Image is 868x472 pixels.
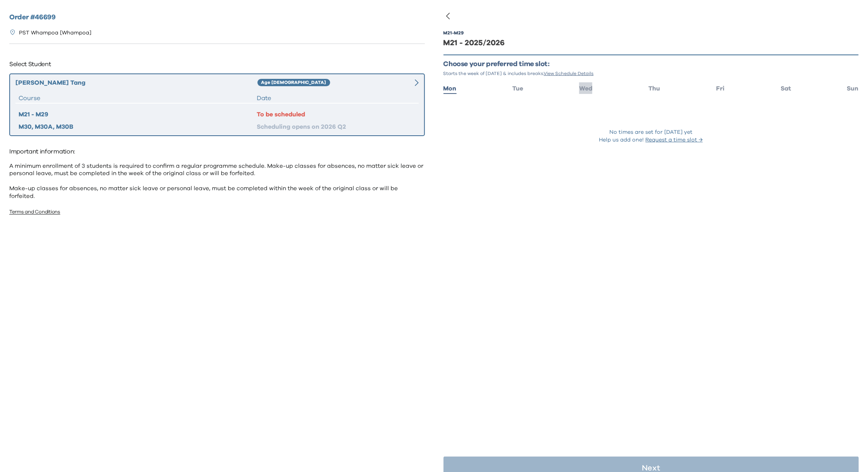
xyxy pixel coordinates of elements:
[512,85,523,92] span: Tue
[9,145,425,158] p: Important information:
[9,58,425,70] p: Select Student
[443,85,457,92] span: Mon
[257,94,416,103] div: Date
[648,85,660,92] span: Thu
[257,122,416,131] div: Scheduling opens on 2026 Q2
[443,70,859,77] p: Starts the week of [DATE] & includes breaks.
[544,71,594,76] span: View Schedule Details
[716,85,725,92] span: Fri
[579,85,592,92] span: Wed
[9,12,425,23] h2: Order # 46699
[599,136,703,144] p: Help us add one!
[609,128,692,136] p: No times are set for [DATE] yet
[847,85,859,92] span: Sun
[9,210,60,215] a: Terms and Conditions
[19,110,257,119] div: M21 - M29
[781,85,791,92] span: Sat
[19,94,257,103] div: Course
[443,30,464,36] div: M21 - M29
[19,29,91,37] p: PST Whampoa [Whampoa]
[443,60,859,69] p: Choose your preferred time slot:
[258,79,330,87] div: Age [DEMOGRAPHIC_DATA]
[257,110,416,119] div: To be scheduled
[19,122,257,131] div: M30, M30A, M30B
[642,464,660,472] p: Next
[443,37,859,48] div: M21 - 2025/2026
[15,78,258,87] div: [PERSON_NAME] Tang
[646,136,703,144] button: Request a time slot →
[9,162,425,200] p: A minimum enrollment of 3 students is required to confirm a regular programme schedule. Make-up c...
